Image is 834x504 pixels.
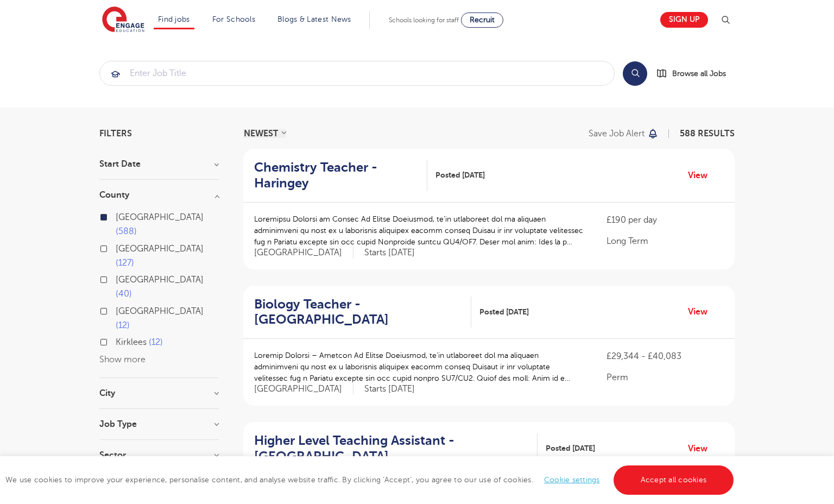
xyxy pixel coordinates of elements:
a: For Schools [212,15,255,23]
a: View [688,305,716,319]
p: £29,344 - £40,083 [606,350,724,363]
span: [GEOGRAPHIC_DATA] [116,244,204,254]
span: 12 [116,320,130,330]
h2: Biology Teacher - [GEOGRAPHIC_DATA] [254,297,463,328]
p: Perm [606,371,724,384]
button: Show more [99,355,146,364]
button: Search [623,61,647,86]
span: Posted [DATE] [435,169,485,181]
span: Schools looking for staff [389,16,459,24]
p: £190 per day [606,213,724,226]
a: Accept all cookies [614,465,734,495]
span: Browse all Jobs [672,67,726,80]
span: Kirklees [116,337,147,347]
span: 127 [116,258,134,268]
a: Cookie settings [544,476,600,484]
span: 588 RESULTS [680,129,735,138]
span: Posted [DATE] [546,443,595,454]
span: 588 [116,226,137,236]
p: Starts [DATE] [364,383,415,395]
span: [GEOGRAPHIC_DATA] [254,383,353,395]
h3: Start Date [99,160,219,168]
a: Browse all Jobs [656,67,735,80]
input: [GEOGRAPHIC_DATA] 127 [116,244,123,251]
h3: Job Type [99,420,219,429]
input: [GEOGRAPHIC_DATA] 40 [116,275,123,282]
span: 40 [116,289,132,299]
input: [GEOGRAPHIC_DATA] 588 [116,212,123,219]
span: [GEOGRAPHIC_DATA] [116,212,204,222]
span: [GEOGRAPHIC_DATA] [254,247,353,259]
span: Recruit [470,16,495,24]
a: View [688,442,716,456]
h2: Higher Level Teaching Assistant - [GEOGRAPHIC_DATA] [254,433,529,464]
button: Save job alert [589,129,659,138]
p: Loremip Dolorsi – Ametcon Ad Elitse Doeiusmod, te’in utlaboreet dol ma aliquaen adminimveni qu no... [254,350,585,384]
h3: Sector [99,451,219,459]
span: Filters [99,129,132,138]
p: Starts [DATE] [364,247,415,259]
a: Find jobs [158,15,190,23]
p: Long Term [606,235,724,248]
a: Sign up [660,12,708,28]
p: Save job alert [589,129,645,138]
img: Engage Education [102,7,144,34]
span: [GEOGRAPHIC_DATA] [116,275,204,285]
h2: Chemistry Teacher - Haringey [254,160,419,191]
input: [GEOGRAPHIC_DATA] 12 [116,306,123,313]
a: View [688,168,716,182]
a: Higher Level Teaching Assistant - [GEOGRAPHIC_DATA] [254,433,538,464]
input: Kirklees 12 [116,337,123,344]
span: 12 [149,337,163,347]
input: Submit [100,61,614,85]
span: Posted [DATE] [479,306,529,318]
span: We use cookies to improve your experience, personalise content, and analyse website traffic. By c... [5,476,736,484]
a: Chemistry Teacher - Haringey [254,160,427,191]
h3: County [99,191,219,199]
h3: City [99,389,219,398]
p: Loremipsu Dolorsi am Consec Ad Elitse Doeiusmod, te’in utlaboreet dol ma aliquaen adminimveni qu ... [254,213,585,248]
span: [GEOGRAPHIC_DATA] [116,306,204,316]
div: Submit [99,61,615,86]
a: Biology Teacher - [GEOGRAPHIC_DATA] [254,297,471,328]
a: Blogs & Latest News [277,15,351,23]
a: Recruit [461,12,503,28]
